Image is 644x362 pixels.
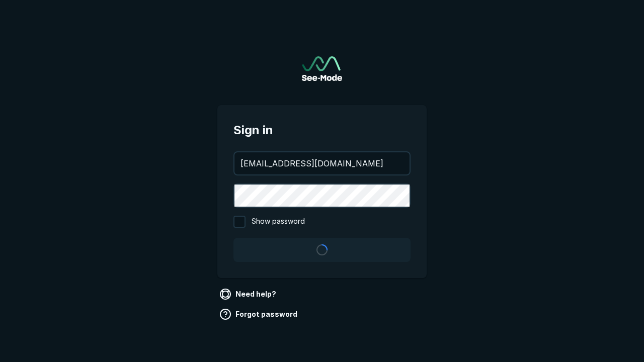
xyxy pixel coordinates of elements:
a: Go to sign in [302,56,342,81]
span: Show password [252,216,305,228]
a: Need help? [217,286,280,302]
a: Forgot password [217,306,301,322]
span: Sign in [233,121,411,139]
input: your@email.com [234,152,410,174]
img: See-Mode Logo [302,56,342,81]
